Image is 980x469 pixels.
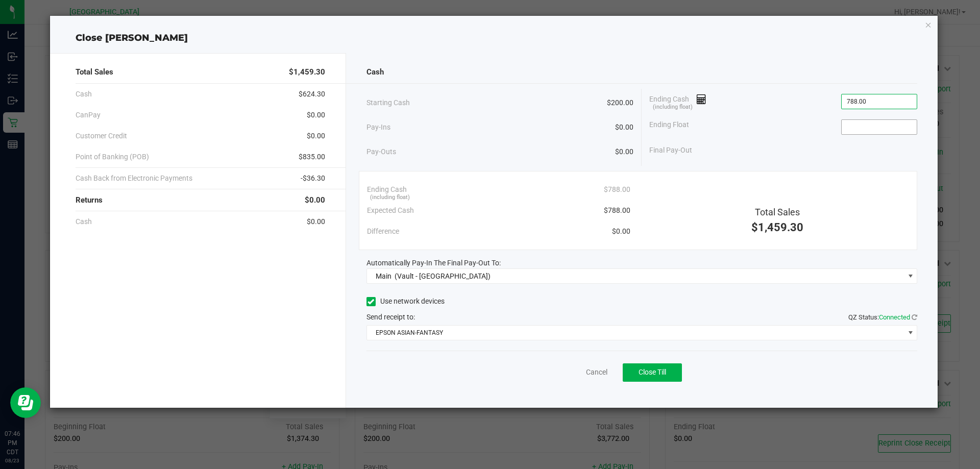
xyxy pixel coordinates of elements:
span: $835.00 [299,152,325,162]
span: Starting Cash [366,97,410,108]
span: $0.00 [305,194,325,206]
span: -$36.30 [301,173,325,184]
span: Ending Cash [649,94,706,109]
span: Close Till [639,368,666,376]
button: Close Till [623,363,682,382]
span: $0.00 [307,110,325,120]
span: $1,459.30 [289,66,325,78]
span: $788.00 [604,184,630,195]
span: Final Pay-Out [649,145,692,156]
span: QZ Status: [848,313,917,321]
span: $0.00 [307,131,325,141]
label: Use network devices [366,296,445,307]
span: Connected [879,313,910,321]
span: Cash [76,89,92,100]
span: $624.30 [299,89,325,100]
span: Ending Cash [367,184,407,195]
span: $200.00 [607,97,633,108]
span: Total Sales [755,207,800,217]
div: Close [PERSON_NAME] [50,31,938,45]
span: Main [376,272,391,280]
span: Difference [367,226,399,237]
span: Total Sales [76,66,113,78]
span: Ending Float [649,119,689,135]
span: CanPay [76,110,101,120]
div: Returns [76,189,325,211]
span: $0.00 [615,146,633,157]
span: $0.00 [615,122,633,133]
span: Cash [76,216,92,227]
span: $0.00 [612,226,630,237]
span: Pay-Outs [366,146,396,157]
span: Point of Banking (POB) [76,152,149,162]
span: Pay-Ins [366,122,390,133]
span: $0.00 [307,216,325,227]
a: Cancel [586,367,607,378]
span: Send receipt to: [366,313,415,321]
iframe: Resource center [10,387,41,418]
span: (Vault - [GEOGRAPHIC_DATA]) [395,272,491,280]
span: Cash Back from Electronic Payments [76,173,192,184]
span: Customer Credit [76,131,127,141]
span: (including float) [653,103,693,112]
span: (including float) [370,193,410,202]
span: Cash [366,66,384,78]
span: $788.00 [604,205,630,216]
span: $1,459.30 [751,221,803,234]
span: EPSON ASIAN-FANTASY [367,326,904,340]
span: Automatically Pay-In The Final Pay-Out To: [366,259,501,267]
span: Expected Cash [367,205,414,216]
